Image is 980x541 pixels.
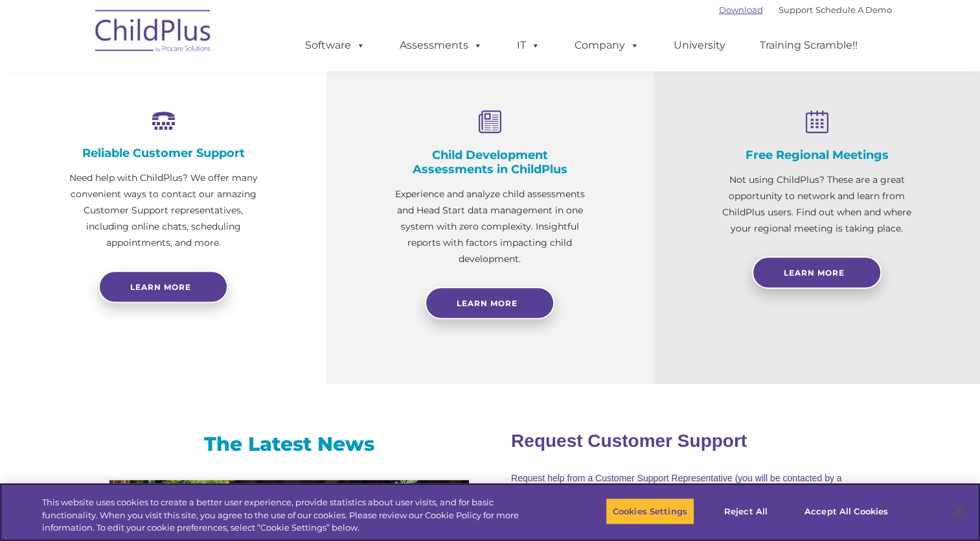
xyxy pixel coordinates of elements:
a: Learn more [98,270,228,303]
a: Assessments [387,32,496,58]
a: Company [562,32,652,58]
button: Reject All [705,498,786,525]
span: Phone number [180,139,235,149]
font: | [719,5,892,15]
div: This website uses cookies to create a better user experience, provide statistics about user visit... [42,496,539,535]
span: Learn More [784,268,845,278]
a: Support [779,5,813,15]
img: ChildPlus by Procare Solutions [89,1,218,66]
button: Accept All Cookies [797,498,895,525]
p: Not using ChildPlus? These are a great opportunity to network and learn from ChildPlus users. Fin... [718,172,915,237]
a: IT [504,32,553,58]
p: Need help with ChildPlus? We offer many convenient ways to contact our amazing Customer Support r... [65,170,262,251]
p: Experience and analyze child assessments and Head Start data management in one system with zero c... [391,186,588,267]
a: Learn More [425,287,554,319]
a: Software [292,32,378,58]
button: Cookies Settings [606,498,694,525]
h3: The Latest News [109,431,469,457]
span: Learn More [457,298,518,308]
a: Training Scramble!! [747,32,871,58]
h4: Free Regional Meetings [718,148,915,162]
h4: Child Development Assessments in ChildPlus [391,148,588,176]
a: Schedule A Demo [815,5,892,15]
h4: Reliable Customer Support [65,146,262,160]
a: Learn More [752,256,882,289]
span: Learn more [130,282,191,292]
button: Close [945,497,974,525]
a: University [661,32,738,58]
a: Download [719,5,763,15]
span: Last name [180,86,220,95]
